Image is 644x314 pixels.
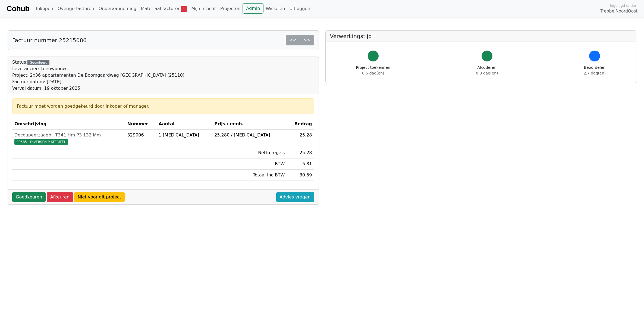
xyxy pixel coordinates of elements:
div: Factuur moet worden goedgekeurd door inkoper of manager. [17,103,310,110]
div: Afcoderen [476,65,498,76]
a: Decoupeerzaagbl. T341 Hm P3 132 Mm99385 - DIVERSEN MATERIEEL [14,132,123,145]
div: Verval datum: 19 oktober 2025 [12,85,184,92]
div: Status: [12,59,184,92]
span: 99385 - DIVERSEN MATERIEEL [14,139,68,145]
div: 25.280 / [MEDICAL_DATA] [214,132,285,138]
a: Overige facturen [55,3,96,14]
td: 25.28 [287,147,314,158]
th: Bedrag [287,119,314,130]
a: Projecten [218,3,243,14]
td: Totaal inc BTW [212,170,287,181]
span: Ingelogd onder: [610,3,637,8]
a: Goedkeuren [12,192,46,202]
a: Advies vragen [276,192,314,202]
span: 1 [181,6,187,12]
div: Gecodeerd [27,60,49,65]
a: Onderaanneming [96,3,139,14]
div: Project: 2x36 appartementen De Boomgaardweg [GEOGRAPHIC_DATA] (25110) [12,72,184,79]
h5: Verwerkingstijd [330,33,632,39]
h5: Factuur nummer 25215086 [12,37,87,43]
td: 5.31 [287,158,314,170]
td: BTW [212,158,287,170]
div: Decoupeerzaagbl. T341 Hm P3 132 Mm [14,132,123,138]
th: Aantal [156,119,212,130]
td: Netto regels [212,147,287,158]
a: Inkopen [34,3,55,14]
th: Prijs / eenh. [212,119,287,130]
span: 2.7 dag(en) [584,71,606,75]
td: 30.59 [287,170,314,181]
a: Wisselen [263,3,287,14]
div: Beoordelen [584,65,606,76]
th: Nummer [125,119,156,130]
div: Project toekennen [356,65,390,76]
span: 0.0 dag(en) [476,71,498,75]
th: Omschrijving [12,119,125,130]
a: Materiaal facturen1 [139,3,189,14]
a: Mijn inzicht [189,3,218,14]
div: Factuur datum: [DATE] [12,79,184,85]
div: 1 [MEDICAL_DATA] [159,132,210,138]
a: Uitloggen [287,3,312,14]
a: Niet voor dit project [74,192,125,202]
span: Trebbe NoordOost [601,8,637,14]
a: Afkeuren [47,192,73,202]
a: Admin [243,3,263,14]
td: 329006 [125,130,156,147]
td: 25.28 [287,130,314,147]
div: Leverancier: Leeuwbouw [12,66,184,72]
span: 0.6 dag(en) [362,71,384,75]
a: Cohub [7,2,29,15]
